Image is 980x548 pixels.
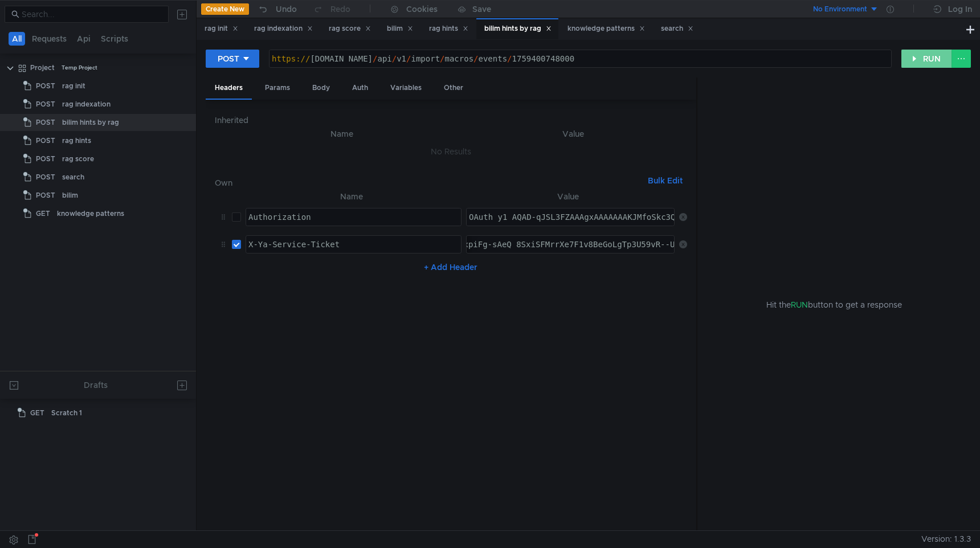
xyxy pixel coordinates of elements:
div: rag indexation [62,96,111,113]
div: Redo [330,2,350,16]
button: + Add Header [419,260,482,274]
button: All [9,32,25,46]
div: rag hints [62,132,91,149]
div: Save [472,5,491,13]
button: Scripts [97,32,132,46]
div: Scratch 1 [51,404,82,422]
div: bilim [387,23,413,35]
div: bilim hints by rag [62,114,119,131]
button: Requests [28,32,70,46]
button: Redo [305,1,358,18]
div: rag init [62,77,85,95]
div: Cookies [406,2,438,16]
th: Name [224,127,460,141]
div: Drafts [84,378,108,392]
nz-embed-empty: No Results [431,146,471,157]
div: Project [30,59,55,76]
div: search [661,23,693,35]
span: RUN [791,300,808,310]
div: Temp Project [62,59,97,76]
div: rag score [62,150,94,167]
span: POST [36,132,55,149]
div: bilim hints by rag [484,23,552,35]
span: POST [36,150,55,167]
div: Variables [381,77,431,99]
div: rag indexation [254,23,313,35]
div: POST [218,52,239,65]
div: bilim [62,187,78,204]
button: RUN [901,50,952,68]
span: Version: 1.3.3 [921,531,971,547]
div: knowledge patterns [567,23,645,35]
h6: Own [215,176,643,190]
button: Undo [249,1,305,18]
div: Other [435,77,472,99]
div: Undo [276,2,297,16]
th: Name [241,190,462,203]
div: Body [303,77,339,99]
span: POST [36,77,55,95]
input: Search... [22,8,162,21]
div: No Environment [813,4,867,15]
span: POST [36,187,55,204]
th: Value [460,127,687,141]
div: Headers [206,77,252,100]
span: Hit the button to get a response [766,298,902,311]
div: knowledge patterns [57,205,124,222]
span: POST [36,96,55,113]
th: Value [462,190,675,203]
span: POST [36,114,55,131]
div: Auth [343,77,377,99]
button: Create New [201,3,249,15]
div: search [62,169,84,186]
span: GET [30,404,44,422]
h6: Inherited [215,113,687,127]
div: rag hints [429,23,468,35]
span: POST [36,169,55,186]
div: rag score [329,23,371,35]
div: Params [256,77,299,99]
div: rag init [205,23,238,35]
button: Bulk Edit [643,174,687,187]
span: GET [36,205,50,222]
div: Log In [948,2,972,16]
button: Api [73,32,94,46]
button: POST [206,50,259,68]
